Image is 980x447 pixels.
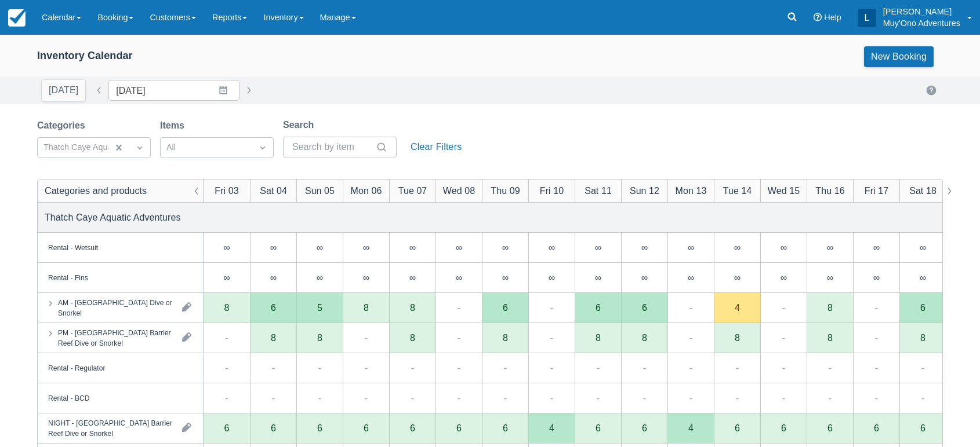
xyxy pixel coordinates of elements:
[596,303,601,312] div: 6
[899,233,946,263] div: ∞
[134,142,146,153] span: Dropdown icon
[250,413,296,444] div: 6
[667,233,714,263] div: ∞
[48,272,88,283] div: Rental - Fins
[642,423,647,433] div: 6
[58,327,173,348] div: PM - [GEOGRAPHIC_DATA] Barrier Reef Dive or Snorkel
[528,413,575,444] div: 4
[504,361,507,375] div: -
[714,263,760,293] div: ∞
[827,333,833,342] div: 8
[224,423,230,433] div: 6
[363,273,369,282] div: ∞
[814,13,822,21] i: Help
[735,303,740,312] div: 4
[270,273,277,282] div: ∞
[920,243,926,252] div: ∞
[920,423,925,433] div: 6
[714,233,760,263] div: ∞
[48,362,105,373] div: Rental - Regulator
[215,184,238,197] div: Fri 03
[317,243,323,252] div: ∞
[550,361,553,375] div: -
[781,273,787,282] div: ∞
[343,233,389,263] div: ∞
[343,263,389,293] div: ∞
[641,273,648,282] div: ∞
[365,391,368,405] div: -
[782,331,785,345] div: -
[549,423,554,433] div: 4
[410,303,415,312] div: 8
[224,303,230,312] div: 8
[815,184,844,197] div: Thu 16
[873,273,880,282] div: ∞
[482,413,528,444] div: 6
[37,49,133,63] div: Inventory Calendar
[621,413,667,444] div: 6
[829,361,832,375] div: -
[317,423,322,433] div: 6
[807,233,853,263] div: ∞
[875,331,878,345] div: -
[641,243,648,252] div: ∞
[108,80,239,101] input: Date
[735,423,740,433] div: 6
[257,142,268,153] span: Dropdown icon
[363,243,369,252] div: ∞
[271,303,276,312] div: 6
[365,361,368,375] div: -
[296,233,343,263] div: ∞
[271,333,276,342] div: 8
[409,243,416,252] div: ∞
[528,263,575,293] div: ∞
[760,233,807,263] div: ∞
[875,361,878,375] div: -
[503,303,508,312] div: 6
[689,361,692,375] div: -
[482,233,528,263] div: ∞
[781,243,787,252] div: ∞
[550,301,553,314] div: -
[883,6,960,17] p: [PERSON_NAME]
[585,184,612,197] div: Sat 11
[37,119,90,133] label: Categories
[734,273,741,282] div: ∞
[482,263,528,293] div: ∞
[550,391,553,405] div: -
[317,333,322,342] div: 8
[595,243,601,252] div: ∞
[549,273,555,282] div: ∞
[456,423,462,433] div: 6
[643,361,646,375] div: -
[782,301,785,314] div: -
[458,391,460,405] div: -
[204,413,250,444] div: 6
[435,413,482,444] div: 6
[225,331,228,345] div: -
[873,243,880,252] div: ∞
[688,243,694,252] div: ∞
[689,391,692,405] div: -
[223,273,230,282] div: ∞
[829,391,832,405] div: -
[456,273,462,282] div: ∞
[883,17,960,29] p: Muy'Ono Adventures
[48,393,89,403] div: Rental - BCD
[283,118,318,132] label: Search
[667,413,714,444] div: 4
[458,301,460,314] div: -
[621,233,667,263] div: ∞
[458,331,460,345] div: -
[875,391,878,405] div: -
[575,233,621,263] div: ∞
[642,333,647,342] div: 8
[364,303,369,312] div: 8
[874,423,879,433] div: 6
[899,263,946,293] div: ∞
[502,243,509,252] div: ∞
[271,423,276,433] div: 6
[575,263,621,293] div: ∞
[597,391,600,405] div: -
[688,423,694,433] div: 4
